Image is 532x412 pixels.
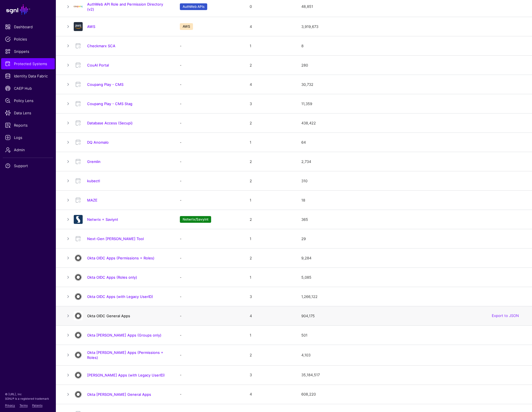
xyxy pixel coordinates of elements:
a: Netwrix + Saviynt [87,217,118,222]
td: 3 [244,287,296,306]
div: 280 [301,63,523,68]
a: Okta [PERSON_NAME] Apps (Groups only) [87,333,161,337]
a: Reports [1,120,55,131]
td: - [174,75,244,94]
a: Coupang Play - CMS [87,82,123,87]
a: Coupang Play - CMS Stag [87,101,132,106]
a: Privacy [5,404,15,407]
td: - [174,287,244,306]
a: Okta OIDC General Apps [87,314,130,318]
a: AWS [87,24,95,29]
td: - [174,248,244,268]
td: - [174,365,244,385]
td: - [174,268,244,287]
a: kubectl [87,179,100,183]
a: CAEP Hub [1,83,55,94]
div: 8 [301,43,523,49]
a: SGNL [3,3,53,16]
a: Data Lens [1,107,55,119]
img: svg+xml;base64,PHN2ZyB3aWR0aD0iNjQiIGhlaWdodD0iNjQiIHZpZXdCb3g9IjAgMCA2NCA2NCIgZmlsbD0ibm9uZSIgeG... [74,331,83,340]
td: - [174,229,244,248]
td: 2 [244,152,296,171]
div: 4,103 [301,352,523,358]
span: Identity Data Fabric [5,73,51,79]
span: Protected Systems [5,61,51,67]
div: 3,919,673 [301,24,523,30]
span: Netwrix/Savyint [180,216,211,223]
td: 2 [244,113,296,133]
p: © [URL], Inc [5,392,51,396]
td: 2 [244,210,296,229]
a: Dashboard [1,21,55,32]
a: Protected Systems [1,58,55,69]
div: 2,734 [301,159,523,165]
span: Snippets [5,49,51,54]
div: 608,220 [301,392,523,397]
a: Okta [PERSON_NAME] Apps (Permissions + Roles) [87,350,163,360]
a: Okta OIDC Apps (Permissions + Roles) [87,256,154,260]
img: svg+xml;base64,PHN2ZyB3aWR0aD0iNjQiIGhlaWdodD0iNjQiIHZpZXdCb3g9IjAgMCA2NCA2NCIgZmlsbD0ibm9uZSIgeG... [74,254,83,262]
td: - [174,191,244,210]
span: Support [5,163,51,169]
td: - [174,152,244,171]
td: 1 [244,268,296,287]
span: Logs [5,135,51,140]
div: 904,175 [301,313,523,319]
a: Policies [1,34,55,45]
p: SGNL® is a registered trademark [5,396,51,401]
a: Terms [20,404,28,407]
td: 2 [244,171,296,191]
div: 310 [301,178,523,184]
a: Database Access (Secupi) [87,121,133,125]
td: - [174,133,244,152]
img: svg+xml;base64,PD94bWwgdmVyc2lvbj0iMS4wIiBlbmNvZGluZz0iVVRGLTgiIHN0YW5kYWxvbmU9Im5vIj8+CjwhLS0gQ3... [74,2,83,11]
a: Next-Gen [PERSON_NAME] Tool [87,236,144,241]
td: 2 [244,345,296,365]
td: 3 [244,94,296,113]
td: 1 [244,229,296,248]
img: svg+xml;base64,PHN2ZyB3aWR0aD0iNjQiIGhlaWdodD0iNjQiIHZpZXdCb3g9IjAgMCA2NCA2NCIgZmlsbD0ibm9uZSIgeG... [74,351,83,359]
a: AuthWeb API Role and Permission Directory (v2) [87,2,163,11]
span: Data Lens [5,110,51,116]
div: 5,085 [301,275,523,280]
a: DQ Anomalo [87,140,109,145]
img: svg+xml;base64,PHN2ZyB3aWR0aD0iNjQiIGhlaWdodD0iNjQiIHZpZXdCb3g9IjAgMCA2NCA2NCIgZmlsbD0ibm9uZSIgeG... [74,390,83,399]
span: AWS [180,23,193,30]
span: Admin [5,147,51,153]
div: 1,266,122 [301,294,523,300]
div: 48,851 [301,4,523,10]
img: svg+xml;base64,PHN2ZyB3aWR0aD0iNjQiIGhlaWdodD0iNjQiIHZpZXdCb3g9IjAgMCA2NCA2NCIgZmlsbD0ibm9uZSIgeG... [74,371,83,380]
span: Policies [5,36,51,42]
div: 30,732 [301,82,523,87]
a: Checkmarx SCA [87,44,115,48]
td: - [174,326,244,345]
div: 365 [301,217,523,222]
a: Gremlin [87,159,101,164]
td: 1 [244,191,296,210]
a: Logs [1,132,55,143]
div: 18 [301,198,523,203]
a: MAZE [87,198,97,202]
img: svg+xml;base64,PHN2ZyB3aWR0aD0iNjQiIGhlaWdodD0iNjQiIHZpZXdCb3g9IjAgMCA2NCA2NCIgZmlsbD0ibm9uZSIgeG... [74,311,83,320]
span: Reports [5,122,51,128]
td: 3 [244,365,296,385]
td: 2 [244,56,296,75]
td: 4 [244,385,296,404]
td: 4 [244,306,296,326]
div: 64 [301,140,523,145]
td: 1 [244,326,296,345]
div: 29 [301,236,523,242]
img: svg+xml;base64,PHN2ZyB3aWR0aD0iNjQiIGhlaWdodD0iNjQiIHZpZXdCb3g9IjAgMCA2NCA2NCIgZmlsbD0ibm9uZSIgeG... [74,22,83,31]
span: Policy Lens [5,98,51,103]
td: 4 [244,75,296,94]
a: [PERSON_NAME] Apps (with Legacy UserID) [87,373,165,377]
td: - [174,385,244,404]
div: 11,359 [301,101,523,107]
a: Admin [1,144,55,155]
a: Policy Lens [1,95,55,106]
td: - [174,56,244,75]
td: - [174,36,244,56]
a: Okta [PERSON_NAME] General Apps [87,392,151,397]
a: Identity Data Fabric [1,70,55,82]
td: - [174,113,244,133]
